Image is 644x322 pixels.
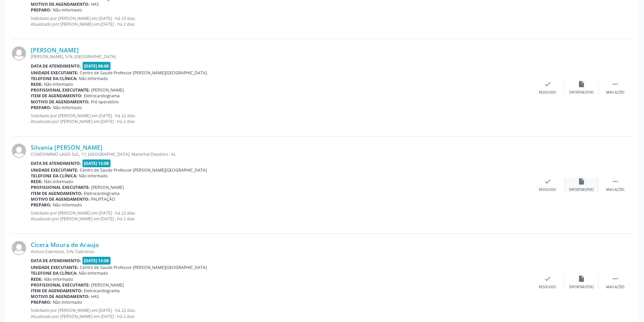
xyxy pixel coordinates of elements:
span: [DATE] 13:00 [82,257,111,265]
b: Item de agendamento: [31,288,82,294]
b: Rede: [31,179,43,184]
span: Não informado [53,202,82,208]
b: Profissional executante: [31,184,90,190]
img: img [12,241,26,255]
p: Solicitado por [PERSON_NAME] em [DATE] - há 22 dias Atualizado por [PERSON_NAME] em [DATE] - há 2... [31,113,531,124]
i:  [612,178,619,185]
p: Solicitado por [PERSON_NAME] em [DATE] - há 22 dias Atualizado por [PERSON_NAME] em [DATE] - há 2... [31,210,531,222]
b: Unidade executante: [31,70,78,76]
b: Unidade executante: [31,265,78,270]
b: Data de atendimento: [31,258,81,264]
span: HAS [91,1,99,7]
div: Exportar (PDF) [569,285,594,290]
b: Motivo de agendamento: [31,196,90,202]
b: Preparo: [31,299,51,305]
span: Não informado [53,7,82,13]
span: Não informado [44,276,73,282]
div: [PERSON_NAME], S/N, [GEOGRAPHIC_DATA] [31,54,531,59]
span: Pré operatório [91,99,119,105]
span: [PERSON_NAME] [91,282,124,288]
i: check [544,178,551,185]
span: HAS [91,294,99,299]
div: Exportar (PDF) [569,90,594,95]
span: Eletrocardiograma [84,288,120,294]
b: Telefone da clínica: [31,173,77,179]
p: Solicitado por [PERSON_NAME] em [DATE] - há 23 dias Atualizado por [PERSON_NAME] em [DATE] - há 2... [31,16,531,27]
b: Preparo: [31,7,51,13]
span: Centro de Saude Professor [PERSON_NAME][GEOGRAPHIC_DATA] [80,265,207,270]
b: Motivo de agendamento: [31,99,90,105]
span: Eletrocardiograma [84,191,120,196]
b: Profissional executante: [31,87,90,93]
span: Centro de Saude Professor [PERSON_NAME][GEOGRAPHIC_DATA] [80,167,207,173]
b: Data de atendimento: [31,160,81,166]
i: insert_drive_file [578,80,585,88]
a: Cicera Moura de Araujo [31,241,99,248]
span: [DATE] 08:00 [82,62,111,70]
div: Resolvido [539,285,556,290]
div: Resolvido [539,188,556,192]
span: Não informado [53,105,82,110]
span: Não informado [79,270,108,276]
b: Rede: [31,276,43,282]
i:  [612,275,619,282]
span: Não informado [79,173,108,179]
i:  [612,80,619,88]
img: img [12,144,26,158]
b: Item de agendamento: [31,93,82,99]
div: Mais ações [606,285,624,290]
b: Unidade executante: [31,167,78,173]
b: Motivo de agendamento: [31,294,90,299]
img: img [12,46,26,60]
i: check [544,80,551,88]
div: Resolvido [539,90,556,95]
span: Centro de Saude Professor [PERSON_NAME][GEOGRAPHIC_DATA] [80,70,207,76]
b: Data de atendimento: [31,63,81,69]
div: CONDOMINIO LAGO SUL, 17, [GEOGRAPHIC_DATA], Marechal Deodoro - AL [31,151,531,157]
div: Mais ações [606,188,624,192]
span: Não informado [53,299,82,305]
div: Exportar (PDF) [569,188,594,192]
b: Preparo: [31,105,51,110]
b: Telefone da clínica: [31,76,77,81]
b: Preparo: [31,202,51,208]
a: Silvania [PERSON_NAME] [31,144,102,151]
span: Não informado [79,76,108,81]
span: Eletrocardiograma [84,93,120,99]
span: [DATE] 13:00 [82,159,111,167]
span: [PERSON_NAME] [91,87,124,93]
a: [PERSON_NAME] [31,46,79,54]
span: PALPITAÇÃO [91,196,115,202]
b: Motivo de agendamento: [31,1,90,7]
span: [PERSON_NAME] [91,184,124,190]
b: Rede: [31,81,43,87]
b: Telefone da clínica: [31,270,77,276]
span: Não informado [44,179,73,184]
b: Profissional executante: [31,282,90,288]
div: Mais ações [606,90,624,95]
i: check [544,275,551,282]
b: Item de agendamento: [31,191,82,196]
div: Acesso Cabreiras, S/N, Cabreiras [31,249,531,254]
i: insert_drive_file [578,178,585,185]
i: insert_drive_file [578,275,585,282]
span: Não informado [44,81,73,87]
p: Solicitado por [PERSON_NAME] em [DATE] - há 22 dias Atualizado por [PERSON_NAME] em [DATE] - há 2... [31,307,531,319]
